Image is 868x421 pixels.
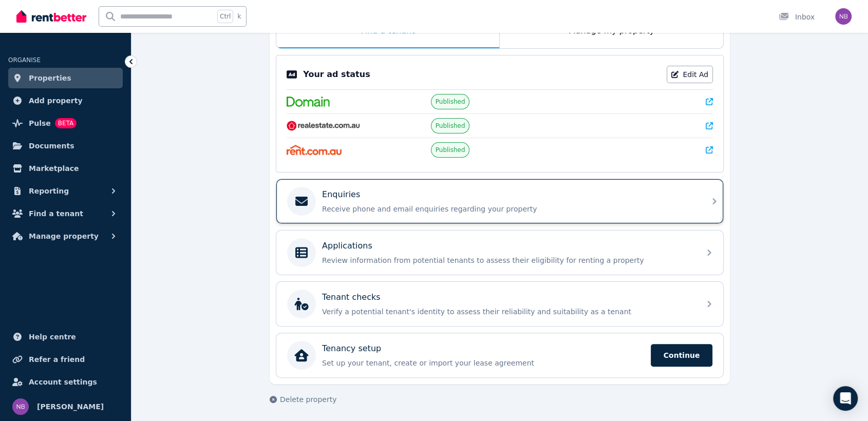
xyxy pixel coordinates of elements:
[8,136,123,156] a: Documents
[276,282,723,326] a: Tenant checksVerify a potential tenant's identity to assess their reliability and suitability as ...
[8,158,123,179] a: Marketplace
[303,68,370,81] p: Your ad status
[436,146,465,154] span: Published
[436,122,465,130] span: Published
[8,113,123,133] a: PulseBETA
[8,90,123,111] a: Add property
[37,400,104,413] span: [PERSON_NAME]
[276,333,723,377] a: Tenancy setupSet up your tenant, create or import your lease agreementContinue
[270,394,336,405] button: Delete property
[833,386,858,411] div: Open Intercom Messenger
[779,12,815,22] div: Inbox
[667,66,713,83] a: Edit Ad
[29,94,83,107] span: Add property
[8,68,123,88] a: Properties
[276,231,723,275] a: ApplicationsReview information from potential tenants to assess their eligibility for renting a p...
[8,349,123,370] a: Refer a friend
[8,372,123,392] a: Account settings
[322,291,381,303] p: Tenant checks
[29,331,76,343] span: Help centre
[280,394,336,405] span: Delete property
[322,188,360,201] p: Enquiries
[8,181,123,201] button: Reporting
[322,240,372,252] p: Applications
[29,353,85,366] span: Refer a friend
[16,9,86,24] img: RentBetter
[322,342,381,355] p: Tenancy setup
[29,162,79,175] span: Marketplace
[287,145,342,155] img: Rent.com.au
[29,230,99,242] span: Manage property
[287,97,330,107] img: Domain.com.au
[29,185,69,197] span: Reporting
[29,207,83,220] span: Find a tenant
[29,376,97,388] span: Account settings
[436,98,465,106] span: Published
[322,255,694,265] p: Review information from potential tenants to assess their eligibility for renting a property
[322,358,645,368] p: Set up your tenant, create or import your lease agreement
[322,204,694,214] p: Receive phone and email enquiries regarding your property
[29,72,71,84] span: Properties
[217,10,233,23] span: Ctrl
[8,56,41,64] span: ORGANISE
[29,140,74,152] span: Documents
[237,12,241,21] span: k
[287,121,360,131] img: RealEstate.com.au
[651,344,712,367] span: Continue
[835,8,852,25] img: Nadia Banna
[12,398,29,415] img: Nadia Banna
[55,118,77,128] span: BETA
[8,203,123,224] button: Find a tenant
[8,327,123,347] a: Help centre
[276,179,723,223] a: EnquiriesReceive phone and email enquiries regarding your property
[8,226,123,246] button: Manage property
[29,117,51,129] span: Pulse
[322,307,694,317] p: Verify a potential tenant's identity to assess their reliability and suitability as a tenant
